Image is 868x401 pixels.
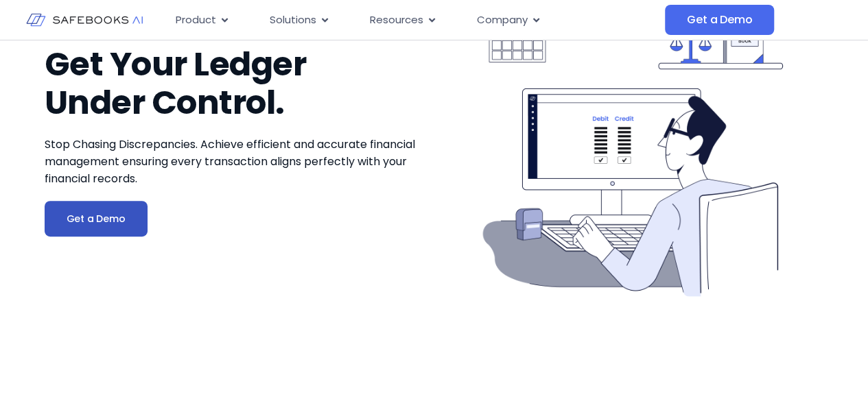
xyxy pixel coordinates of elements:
[270,12,316,28] span: Solutions
[45,201,148,236] a: Get a Demo
[45,45,427,122] h1: Get Your Ledger Under Control.
[687,13,752,27] span: Get a Demo
[477,12,528,28] span: Company
[165,7,665,34] nav: Menu
[665,5,774,35] a: Get a Demo
[176,12,216,28] span: Product
[67,212,126,226] span: Get a Demo
[165,7,665,34] div: Menu Toggle
[370,12,423,28] span: Resources
[45,136,415,186] span: Stop Chasing Discrepancies. Achieve efficient and accurate financial management ensuring every tr...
